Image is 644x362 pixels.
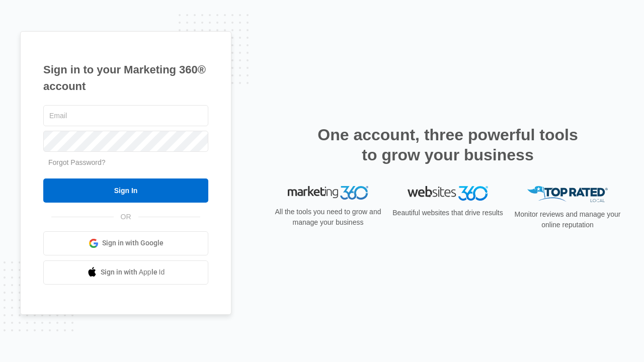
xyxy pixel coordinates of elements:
[511,209,624,230] p: Monitor reviews and manage your online reputation
[314,125,581,165] h2: One account, three powerful tools to grow your business
[408,186,488,201] img: Websites 360
[288,186,368,200] img: Marketing 360
[114,212,138,222] span: OR
[527,186,608,203] img: Top Rated Local
[43,61,208,95] h1: Sign in to your Marketing 360® account
[43,178,208,203] input: Sign In
[272,207,384,228] p: All the tools you need to grow and manage your business
[101,267,165,278] span: Sign in with Apple Id
[48,158,106,166] a: Forgot Password?
[43,260,208,285] a: Sign in with Apple Id
[391,208,504,218] p: Beautiful websites that drive results
[43,105,208,126] input: Email
[102,238,164,248] span: Sign in with Google
[43,231,208,255] a: Sign in with Google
